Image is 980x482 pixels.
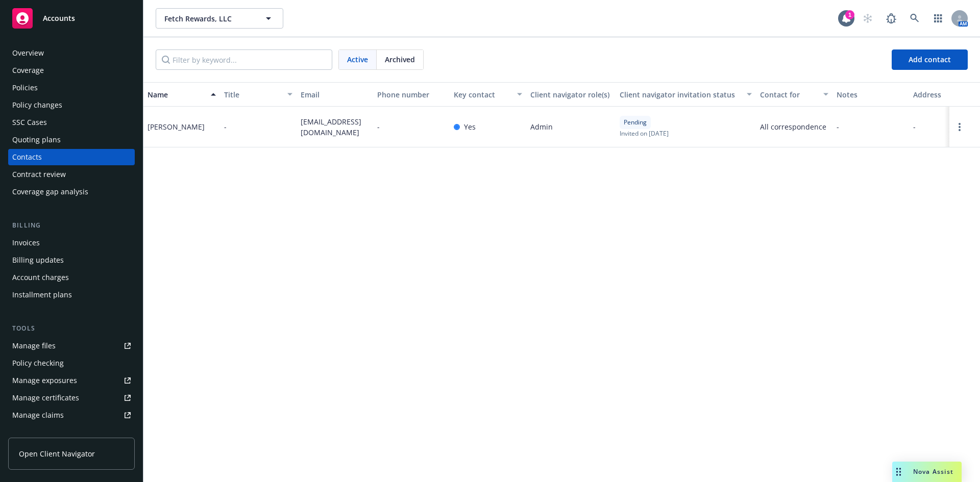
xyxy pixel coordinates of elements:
div: Overview [12,45,44,61]
div: Manage files [12,338,56,354]
a: Installment plans [8,287,135,303]
input: Filter by keyword... [156,49,332,70]
div: 1 [845,10,854,19]
a: Billing updates [8,252,135,268]
button: Contact for [756,82,832,107]
button: Add contact [892,49,968,70]
a: Manage files [8,338,135,354]
span: - [377,121,380,132]
a: Coverage gap analysis [8,184,135,200]
div: Manage certificates [12,390,79,406]
a: Overview [8,45,135,61]
a: Policies [8,80,135,96]
div: Coverage [12,62,44,79]
span: - [837,121,839,132]
span: Pending [624,118,647,127]
a: Accounts [8,4,135,33]
div: Policies [12,80,38,96]
a: Manage certificates [8,390,135,406]
span: Fetch Rewards, LLC [164,13,253,24]
button: Phone number [373,82,450,107]
div: SSC Cases [12,114,47,131]
span: Admin [530,121,553,132]
div: Contacts [12,149,42,165]
div: Phone number [377,89,446,100]
div: Email [301,89,369,100]
a: Contract review [8,166,135,183]
button: Key contact [450,82,526,107]
a: Open options [953,121,966,133]
div: Manage claims [12,407,64,423]
span: Open Client Navigator [19,448,95,459]
button: Client navigator invitation status [616,82,756,107]
button: Name [143,82,220,107]
a: SSC Cases [8,114,135,131]
a: Manage exposures [8,372,135,389]
a: Report a Bug [881,8,901,29]
a: Manage claims [8,407,135,423]
div: Installment plans [12,287,72,303]
button: Fetch Rewards, LLC [156,8,283,29]
div: Manage BORs [12,424,60,441]
div: Client navigator role(s) [530,89,611,100]
div: Policy changes [12,97,62,113]
button: Client navigator role(s) [526,82,616,107]
div: Contact for [760,89,817,100]
button: Notes [832,82,909,107]
div: Notes [837,89,905,100]
a: Manage BORs [8,424,135,441]
div: Billing updates [12,252,64,268]
div: Drag to move [892,462,905,482]
button: Nova Assist [892,462,962,482]
button: Email [297,82,373,107]
a: Policy checking [8,355,135,371]
div: Title [224,89,281,100]
span: Add contact [909,55,951,64]
div: Coverage gap analysis [12,184,88,200]
div: Account charges [12,269,69,286]
div: Contract review [12,166,66,183]
a: Start snowing [857,8,878,29]
a: Coverage [8,62,135,79]
span: Archived [385,54,415,65]
span: - [913,121,916,132]
span: Accounts [43,14,75,22]
div: Billing [8,220,135,231]
a: Invoices [8,235,135,251]
div: Invoices [12,235,40,251]
a: Contacts [8,149,135,165]
a: Policy changes [8,97,135,113]
div: Policy checking [12,355,64,371]
span: Yes [464,121,476,132]
span: Invited on [DATE] [620,129,669,138]
div: Key contact [454,89,511,100]
div: Client navigator invitation status [620,89,741,100]
span: All correspondence [760,121,828,132]
span: - [224,121,227,132]
div: Tools [8,323,135,334]
a: Account charges [8,269,135,286]
button: Title [220,82,297,107]
span: [EMAIL_ADDRESS][DOMAIN_NAME] [301,116,369,138]
span: Nova Assist [913,467,953,476]
a: Switch app [928,8,948,29]
div: Quoting plans [12,132,61,148]
div: [PERSON_NAME] [148,121,205,132]
div: Name [148,89,205,100]
span: Active [347,54,368,65]
a: Search [904,8,925,29]
a: Quoting plans [8,132,135,148]
div: Manage exposures [12,372,77,389]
